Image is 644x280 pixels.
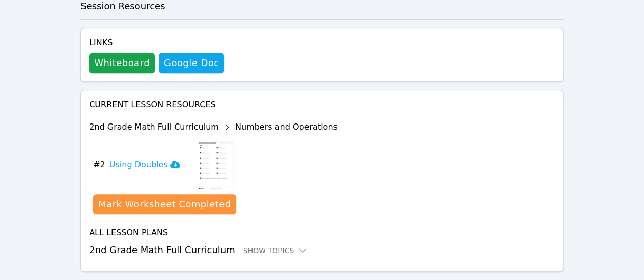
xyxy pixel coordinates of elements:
span: # 2 [93,159,105,171]
div: Mark Worksheet Completed [98,197,231,211]
button: Whiteboard [89,53,155,73]
h3: Using Doubles [109,159,180,171]
h4: Current Lesson Resources [89,99,555,111]
h3: 2nd Grade Math Full Curriculum [89,243,555,257]
button: #2Using Doubles [93,139,188,190]
img: Using Doubles [197,139,236,190]
a: Google Doc [159,53,224,73]
div: 2nd Grade Math Full Curriculum Numbers and Operations [89,119,338,135]
h4: All Lesson Plans [89,227,555,239]
button: Mark Worksheet Completed [93,194,236,214]
button: Show Topics [243,245,309,256]
h4: Links [89,37,224,49]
